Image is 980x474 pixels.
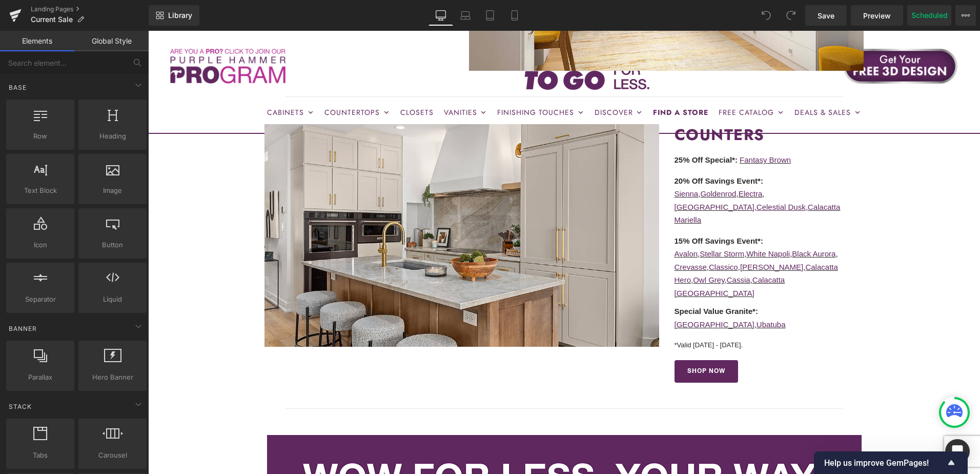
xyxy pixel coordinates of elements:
a: [PERSON_NAME] [592,232,655,241]
a: Owl Grey [545,245,576,253]
a: Tablet [478,5,502,26]
span: Library [168,11,192,20]
a: Electra [590,159,615,167]
a: Calacatta [GEOGRAPHIC_DATA] [526,245,637,267]
span: Liquid [81,294,144,305]
a: Global Style [74,31,149,51]
a: [GEOGRAPHIC_DATA] [526,289,606,298]
a: Fantasy Brown [591,125,643,133]
a: Calacatta Hero [526,232,690,254]
a: [GEOGRAPHIC_DATA] [526,172,606,181]
span: Hero Banner [81,372,144,383]
span: : [587,125,589,133]
span: Carousel [81,450,144,461]
span: Current Sale [31,15,73,24]
a: Cassia [579,245,602,253]
span: Heading [81,131,144,142]
span: Separator [9,294,71,305]
span: Icon [9,240,71,250]
a: Celestial Dusk [608,172,658,181]
a: Sienna [526,159,550,167]
button: Redo [781,5,801,26]
span: 25% Off Special* [526,125,587,133]
p: , , , , , , [526,230,716,269]
a: Desktop [428,5,453,26]
a: Black Aurora [644,219,687,227]
span: Image [81,185,144,196]
div: Open Intercom Messenger [945,439,970,464]
span: Button [81,240,144,250]
a: Laptop [453,5,478,26]
span: Tabs [9,450,71,461]
a: Goldenrod [552,159,588,167]
span: Preview [863,10,891,21]
a: Landing Pages [31,5,149,13]
a: Stellar Storm [552,219,596,227]
a: Preview [851,5,903,26]
img: Up to 25% Off Select Countertops! [116,93,511,316]
a: Mobile [502,5,527,26]
span: Base [8,83,28,92]
span: SHOP NOW [539,337,577,344]
span: Parallax [9,372,71,383]
span: Banner [8,324,38,333]
p: *Valid [DATE] - [DATE]. [526,310,716,319]
span: 20% Off Savings Event*: [526,146,615,154]
strong: 15% Off Savings Event*: [526,206,615,214]
button: Undo [756,5,777,26]
a: Crevasse [526,232,559,241]
span: Save [818,10,834,21]
span: Row [9,131,71,142]
button: Scheduled [907,5,951,26]
a: White Napoli [598,219,642,227]
span: Help us improve GemPages! [824,458,945,468]
span: Stack [8,402,33,411]
button: Show survey - Help us improve GemPages! [824,457,957,469]
strong: COUNTERS [526,93,617,115]
p: , , , , [526,216,716,230]
p: , , , , , [526,156,716,196]
a: Classico [561,232,590,241]
a: New Library [149,5,199,26]
a: SHOP NOW [526,329,590,352]
span: Special Value Granite*: [526,276,610,285]
a: Ubatuba [608,289,638,298]
a: Avalon [526,219,550,227]
span: , [526,276,638,298]
button: More [955,5,976,26]
span: Text Block [9,185,71,196]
